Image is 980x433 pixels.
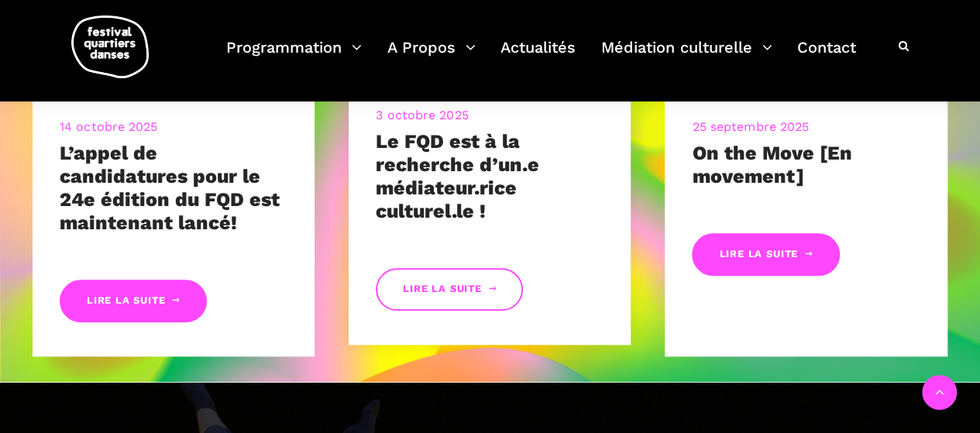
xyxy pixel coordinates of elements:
a: 14 octobre 2025 [60,119,158,134]
a: Lire la suite [376,268,523,311]
a: Programmation [226,34,362,80]
a: Lire la suite [692,233,839,276]
a: 3 octobre 2025 [376,108,468,122]
a: Médiation culturelle [601,34,772,80]
a: Actualités [500,34,576,80]
a: A Propos [387,34,476,80]
a: Le FQD est à la recherche d’un.e médiateur.rice culturel.le ! [376,130,539,222]
a: 25 septembre 2025 [692,119,809,134]
a: Contact [797,34,856,80]
a: L’appel de candidatures pour le 24e édition du FQD est maintenant lancé! [60,142,280,234]
img: logo-fqd-med [71,15,149,78]
a: On the Move [En movement] [692,142,851,187]
a: Lire la suite [60,280,207,322]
